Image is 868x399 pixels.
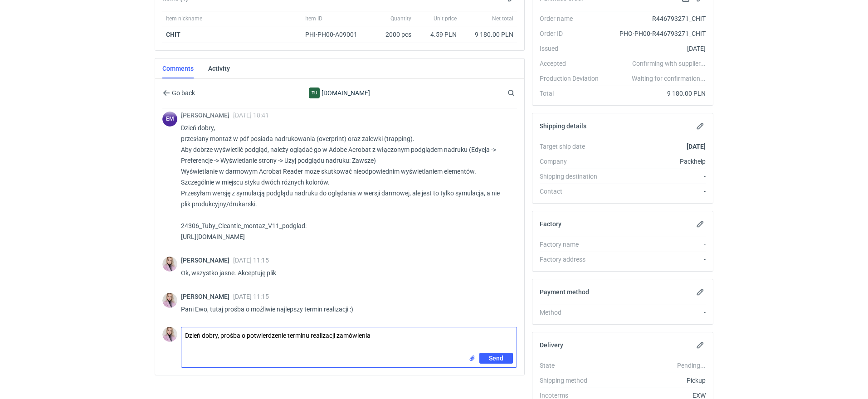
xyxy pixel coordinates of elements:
[305,30,366,39] div: PHI-PH00-A09001
[606,14,706,23] div: R446793271_CHIT
[540,308,606,317] div: Method
[540,122,586,130] h2: Shipping details
[181,293,233,300] span: [PERSON_NAME]
[162,327,177,342] img: Klaudia Wiśniewska
[606,89,706,98] div: 9 180.00 PLN
[540,341,563,349] h2: Delivery
[419,30,457,39] div: 4.59 PLN
[489,355,503,361] span: Send
[166,15,202,22] span: Item nickname
[540,361,606,370] div: State
[606,44,706,53] div: [DATE]
[162,58,194,78] a: Comments
[540,74,606,83] div: Production Deviation
[162,293,177,308] img: Klaudia Wiśniewska
[309,88,320,98] div: Tuby.com.pl
[540,255,606,264] div: Factory address
[606,187,706,196] div: -
[233,293,269,300] span: [DATE] 11:15
[632,74,706,83] em: Waiting for confirmation...
[695,287,706,297] button: Edit payment method
[540,240,606,249] div: Factory name
[170,90,195,96] span: Go back
[162,88,195,98] button: Go back
[181,122,510,242] p: Dzień dobry, przesłany montaż w pdf posiada nadrukowania (overprint) oraz zalewki (trapping). Aby...
[606,29,706,38] div: PHO-PH00-R446793271_CHIT
[479,353,513,364] button: Send
[464,30,513,39] div: 9 180.00 PLN
[540,288,589,296] h2: Payment method
[309,88,320,98] figcaption: Tu
[632,60,706,67] em: Confirming with supplier...
[265,88,414,98] div: [DOMAIN_NAME]
[181,268,510,278] p: Ok, wszystko jasne. Akceptuję plik
[540,187,606,196] div: Contact
[208,58,230,78] a: Activity
[540,142,606,151] div: Target ship date
[695,340,706,350] button: Edit delivery details
[687,143,706,150] strong: [DATE]
[606,157,706,166] div: Packhelp
[162,112,177,127] div: Ewa Mroczkowska
[305,15,322,22] span: Item ID
[181,112,233,119] span: [PERSON_NAME]
[540,376,606,385] div: Shipping method
[370,26,415,43] div: 2000 pcs
[540,157,606,166] div: Company
[606,172,706,181] div: -
[606,240,706,249] div: -
[434,15,457,22] span: Unit price
[492,15,513,22] span: Net total
[695,121,706,131] button: Edit shipping details
[506,88,535,98] input: Search
[695,219,706,229] button: Edit factory details
[162,257,177,272] img: Klaudia Wiśniewska
[540,172,606,181] div: Shipping destination
[540,89,606,98] div: Total
[540,14,606,23] div: Order name
[233,112,269,119] span: [DATE] 10:41
[677,362,706,369] em: Pending...
[540,29,606,38] div: Order ID
[166,31,180,38] a: CHIT
[606,376,706,385] div: Pickup
[606,308,706,317] div: -
[181,304,510,315] p: Pani Ewo, tutaj prośba o możliwie najlepszy termin realizacji :)
[181,257,233,264] span: [PERSON_NAME]
[233,257,269,264] span: [DATE] 11:15
[390,15,411,22] span: Quantity
[162,112,177,127] figcaption: EM
[540,220,561,228] h2: Factory
[181,327,517,353] textarea: Dzień dobry, prośba o potwierdzenie terminu realizacji zamówienia
[540,44,606,53] div: Issued
[606,255,706,264] div: -
[540,59,606,68] div: Accepted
